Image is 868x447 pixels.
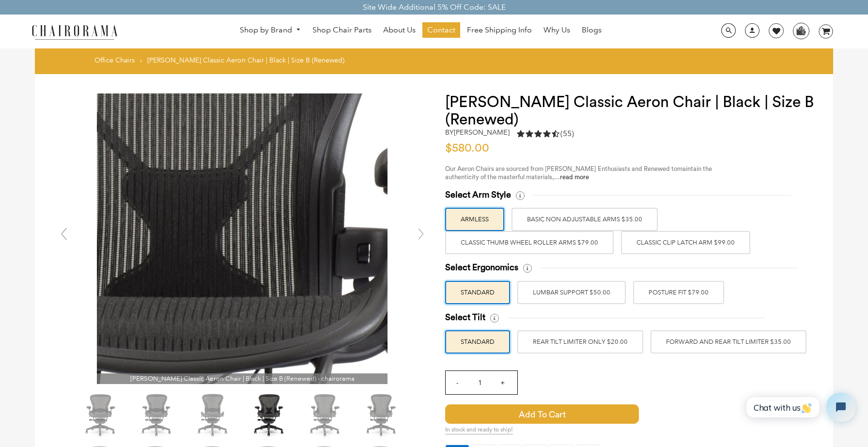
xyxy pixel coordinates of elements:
[517,128,574,139] div: 4.5 rating (55 votes)
[445,93,814,128] h1: [PERSON_NAME] Classic Aeron Chair | Black | Size B (Renewed)
[582,25,602,35] span: Blogs
[651,330,806,354] label: FORWARD AND REAR TILT LIMITER $35.00
[445,189,511,200] span: Select Arm Style
[633,281,724,304] label: POSTURE FIT $79.00
[378,22,420,38] a: About Us
[189,391,237,439] img: Herman Miller Classic Aeron Chair | Black | Size B (Renewed) - chairorama
[517,281,626,304] label: LUMBAR SUPPORT $50.00
[301,391,350,439] img: Herman Miller Classic Aeron Chair | Black | Size B (Renewed) - chairorama
[245,391,294,439] img: Herman Miller Classic Aeron Chair | Black | Size B (Renewed) - chairorama
[445,404,703,424] button: Add to Cart
[94,56,348,69] nav: breadcrumbs
[26,23,123,40] img: chairorama
[491,371,514,394] input: +
[445,281,510,304] label: STANDARD
[94,56,135,64] a: Office Chairs
[164,22,677,40] nav: DesktopNavigation
[427,25,455,35] span: Contact
[445,426,513,434] span: In stock and ready to ship!
[147,56,344,64] span: [PERSON_NAME] Classic Aeron Chair | Black | Size B (Renewed)
[621,231,750,254] label: Classic Clip Latch Arm $99.00
[97,233,387,243] a: [PERSON_NAME] Classic Aeron Chair | Black | Size B (Renewed) - chairorama
[77,391,125,439] img: Herman Miller Classic Aeron Chair | Black | Size B (Renewed) - chairorama
[793,23,808,38] img: WhatsApp_Image_2024-07-12_at_16.23.01.webp
[539,22,575,38] a: Why Us
[235,23,306,38] a: Shop by Brand
[445,208,504,231] label: ARMLESS
[357,391,406,439] img: Herman Miller Classic Aeron Chair | Black | Size B (Renewed) - chairorama
[511,208,658,231] label: BASIC NON ADJUSTABLE ARMS $35.00
[308,22,376,38] a: Shop Chair Parts
[445,404,639,424] span: Add to Cart
[133,391,181,439] img: Herman Miller Classic Aeron Chair | Black | Size B (Renewed) - chairorama
[445,262,518,273] span: Select Ergonomics
[560,174,589,180] a: read more
[454,128,510,137] a: [PERSON_NAME]
[445,142,489,154] span: $580.00
[445,166,677,172] span: Our Aeron Chairs are sourced from [PERSON_NAME] Enthusiasts and Renewed to
[560,129,574,139] span: (55)
[577,22,606,38] a: Blogs
[445,312,485,323] span: Select Tilt
[445,330,510,354] label: STANDARD
[312,25,372,35] span: Shop Chair Parts
[445,128,510,137] h2: by
[517,330,643,354] label: REAR TILT LIMITER ONLY $20.00
[543,25,570,35] span: Why Us
[446,371,469,394] input: -
[140,56,142,64] span: ›
[383,25,416,35] span: About Us
[445,231,614,254] label: Classic Thumb Wheel Roller Arms $79.00
[517,128,574,141] a: 4.5 rating (55 votes)
[422,22,460,38] a: Contact
[467,25,532,35] span: Free Shipping Info
[462,22,537,38] a: Free Shipping Info
[736,385,864,430] iframe: Tidio Chat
